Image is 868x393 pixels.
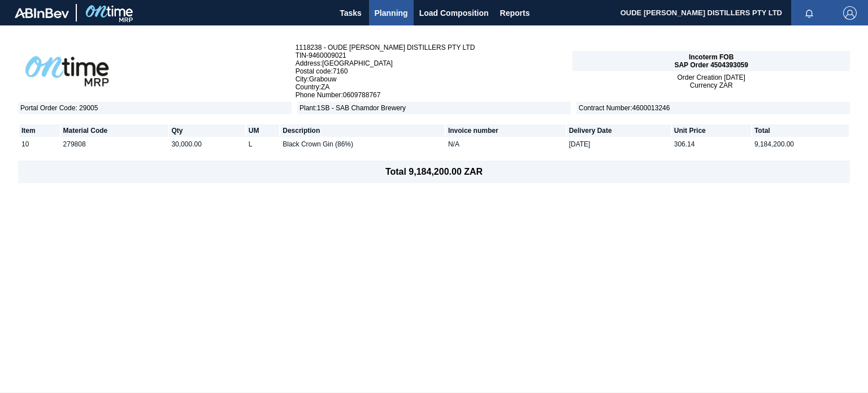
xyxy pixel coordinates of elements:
[19,138,60,150] td: 10
[689,53,734,61] span: Incoterm FOB
[576,102,850,114] span: Contract Number : 4600013246
[61,124,168,137] th: Material Code
[375,6,408,20] span: Planning
[297,102,571,114] span: Plant : 1SB - SAB Chamdor Brewery
[752,138,849,150] td: 9,184,200.00
[280,124,445,137] th: Description
[15,8,69,18] img: TNhmsLtSVTkK8tSr43FrP2fwEKptu5GPRR3wAAAABJRU5ErkJggg==
[843,6,857,20] img: Logout
[169,138,245,150] td: 30,000.00
[338,6,363,20] span: Tasks
[18,161,850,183] footer: Total 9,184,200.00 ZAR
[677,74,745,81] span: Order Creation [DATE]
[672,124,751,137] th: Unit Price
[296,91,573,99] span: Phone Number : 0609788767
[446,138,566,150] td: N/A
[296,51,573,59] span: TIN - 9460009021
[246,138,279,150] td: L
[567,124,671,137] th: Delivery Date
[280,138,445,150] td: Black Crown Gin (86%)
[674,61,748,69] span: SAP Order 4504393059
[296,67,573,75] span: Postal code : 7160
[296,59,573,67] span: Address : [GEOGRAPHIC_DATA]
[690,81,733,89] span: Currency ZAR
[61,138,168,150] td: 279808
[446,124,566,137] th: Invoice number
[672,138,751,150] td: 306.14
[296,44,573,51] span: 1118238 - OUDE [PERSON_NAME] DISTILLERS PTY LTD
[567,138,671,150] td: [DATE]
[18,102,292,114] span: Portal Order Code : 29005
[296,75,573,83] span: City : Grabouw
[791,5,827,21] button: Notifications
[419,6,489,20] span: Load Composition
[19,124,60,137] th: Item
[752,124,849,137] th: Total
[296,83,573,91] span: Country : ZA
[18,49,116,94] img: abOntimeLogoPreto.41694eb1.png
[500,6,530,20] span: Reports
[169,124,245,137] th: Qty
[246,124,279,137] th: UM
